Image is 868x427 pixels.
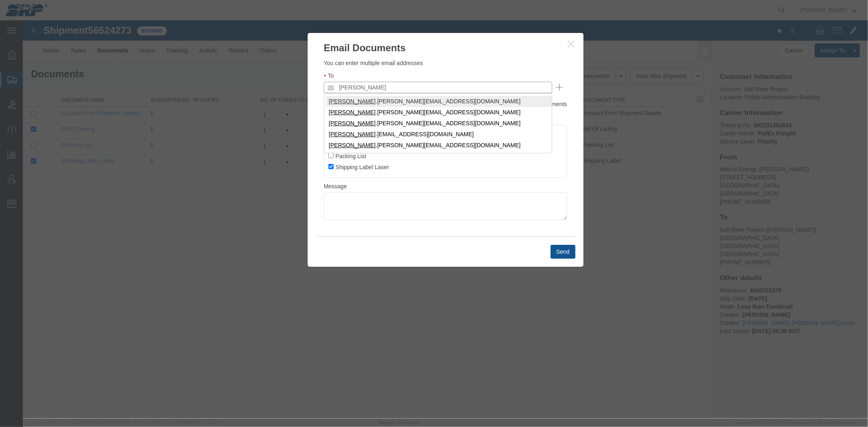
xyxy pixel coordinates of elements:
[303,120,529,131] div: .[PERSON_NAME][EMAIL_ADDRESS][DOMAIN_NAME]
[303,87,529,98] div: .[PERSON_NAME][EMAIL_ADDRESS][DOMAIN_NAME]
[306,122,353,128] span: [PERSON_NAME]
[306,111,353,117] span: [PERSON_NAME]
[306,89,353,95] span: [PERSON_NAME]
[303,76,529,87] div: .[PERSON_NAME][EMAIL_ADDRESS][DOMAIN_NAME]
[23,20,868,418] iframe: FS Legacy Container
[303,109,529,120] div: .[EMAIL_ADDRESS][DOMAIN_NAME]
[303,98,529,109] div: .[PERSON_NAME][EMAIL_ADDRESS][DOMAIN_NAME]
[306,100,353,106] span: [PERSON_NAME]
[306,78,353,84] span: [PERSON_NAME]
